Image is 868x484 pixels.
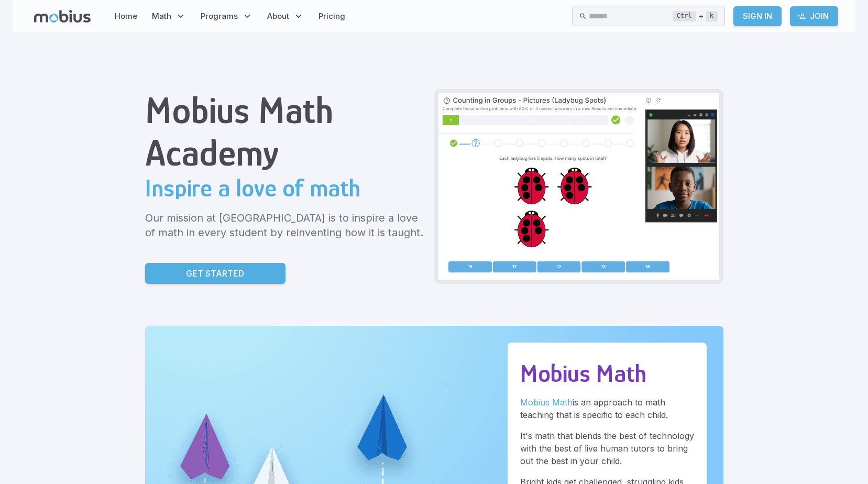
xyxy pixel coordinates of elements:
[186,267,244,280] p: Get Started
[315,4,348,28] a: Pricing
[706,11,718,21] kbd: k
[520,397,573,408] a: Mobius Math
[201,10,238,22] span: Programs
[673,11,696,21] kbd: Ctrl
[145,211,426,240] p: Our mission at [GEOGRAPHIC_DATA] is to inspire a love of math in every student by reinventing how...
[520,430,694,467] p: It's math that blends the best of technology with the best of live human tutors to bring out the ...
[520,396,694,421] p: is an approach to math teaching that is specific to each child.
[112,4,140,28] a: Home
[438,93,719,280] img: Grade 2 Class
[673,10,718,23] div: +
[520,359,694,388] h2: Mobius Math
[145,263,285,284] a: Get Started
[145,89,426,174] h1: Mobius Math Academy
[152,10,171,22] span: Math
[145,174,426,202] h2: Inspire a love of math
[267,10,289,22] span: About
[733,6,782,26] a: Sign In
[790,6,838,26] a: Join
